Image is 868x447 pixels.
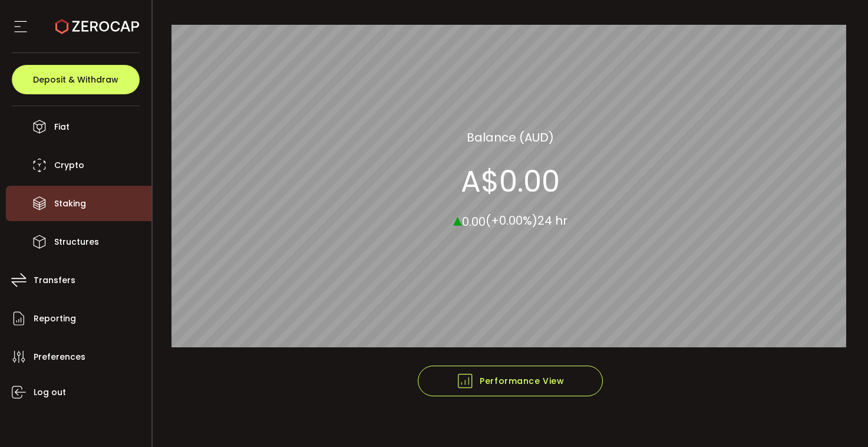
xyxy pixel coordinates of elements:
[462,213,486,229] span: 0.00
[537,212,567,229] span: 24 hr
[467,128,554,146] section: Balance (AUD)
[33,75,118,84] span: Deposit & Withdraw
[456,372,564,390] span: Performance View
[54,119,70,136] span: Fiat
[486,212,537,229] span: (+0.00%)
[461,163,560,199] section: A$0.00
[453,206,462,232] span: ▴
[809,390,868,447] iframe: Chat Widget
[54,157,84,174] span: Crypto
[34,384,66,401] span: Log out
[34,310,76,327] span: Reporting
[34,349,85,366] span: Preferences
[34,272,75,289] span: Transfers
[418,366,603,396] button: Performance View
[54,234,99,251] span: Structures
[12,65,140,94] button: Deposit & Withdraw
[54,195,86,212] span: Staking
